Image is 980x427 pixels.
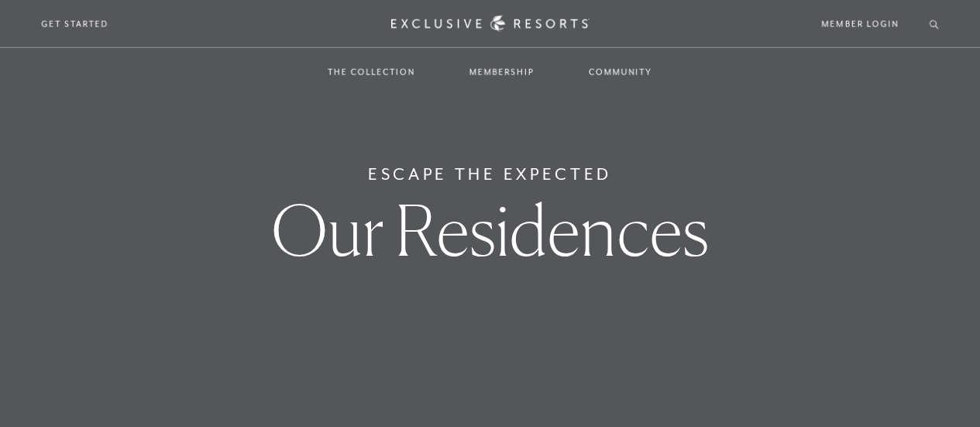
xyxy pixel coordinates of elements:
[312,50,431,95] a: The Collection
[271,195,709,265] h1: Our Residences
[41,17,108,31] a: Get Started
[368,162,612,187] h6: Escape The Expected
[454,50,550,95] a: Membership
[822,17,899,31] a: Member Login
[573,50,668,95] a: Community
